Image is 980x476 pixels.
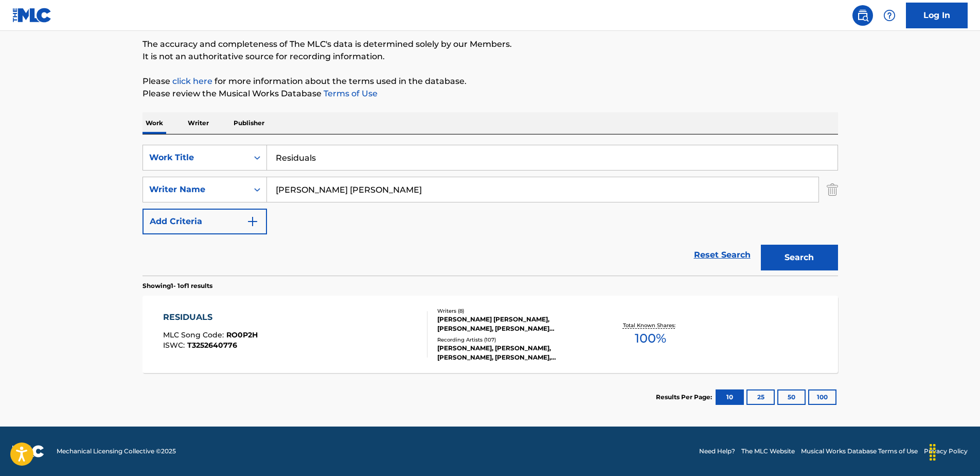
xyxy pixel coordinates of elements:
[185,112,212,134] p: Writer
[801,447,918,456] a: Musical Works Database Terms of Use
[437,307,593,315] div: Writers ( 8 )
[857,9,869,22] img: search
[142,50,838,63] p: It is not an authoritative source for recording information.
[230,112,268,134] p: Publisher
[163,311,258,324] div: RESIDUALS
[924,447,968,456] a: Privacy Policy
[761,245,838,270] button: Search
[741,447,795,456] a: The MLC Website
[746,389,775,405] button: 25
[879,5,900,26] div: Help
[777,389,806,405] button: 50
[149,183,242,196] div: Writer Name
[699,447,735,456] a: Need Help?
[924,437,941,468] div: Drag
[142,112,166,134] p: Work
[12,445,44,457] img: logo
[689,244,756,266] a: Reset Search
[929,427,980,476] iframe: Chat Widget
[172,76,212,86] a: click here
[437,344,593,362] div: [PERSON_NAME], [PERSON_NAME], [PERSON_NAME], [PERSON_NAME], [PERSON_NAME]
[142,75,838,88] p: Please for more information about the terms used in the database.
[656,393,715,402] p: Results Per Page:
[808,389,836,405] button: 100
[623,321,678,329] p: Total Known Shares:
[12,8,52,23] img: MLC Logo
[142,296,838,373] a: RESIDUALSMLC Song Code:RO0P2HISWC:T3252640776Writers (8)[PERSON_NAME] [PERSON_NAME], [PERSON_NAME...
[322,89,378,98] a: Terms of Use
[163,330,226,339] span: MLC Song Code :
[827,177,838,202] img: Delete Criterion
[246,215,259,228] img: 9d2ae6d4665cec9f34b9.svg
[437,315,593,333] div: [PERSON_NAME] [PERSON_NAME], [PERSON_NAME], [PERSON_NAME] [PERSON_NAME], [PERSON_NAME], [PERSON_N...
[187,341,237,350] span: T3252640776
[142,88,838,100] p: Please review the Musical Works Database
[716,389,744,405] button: 10
[142,209,267,234] button: Add Criteria
[163,341,187,350] span: ISWC :
[142,145,838,276] form: Search Form
[906,3,968,28] a: Log In
[57,447,176,456] span: Mechanical Licensing Collective © 2025
[635,329,666,348] span: 100 %
[437,336,593,344] div: Recording Artists ( 107 )
[852,5,873,26] a: Public Search
[142,38,838,50] p: The accuracy and completeness of The MLC's data is determined solely by our Members.
[149,151,242,164] div: Work Title
[226,330,258,339] span: RO0P2H
[142,281,212,291] p: Showing 1 - 1 of 1 results
[883,9,896,22] img: help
